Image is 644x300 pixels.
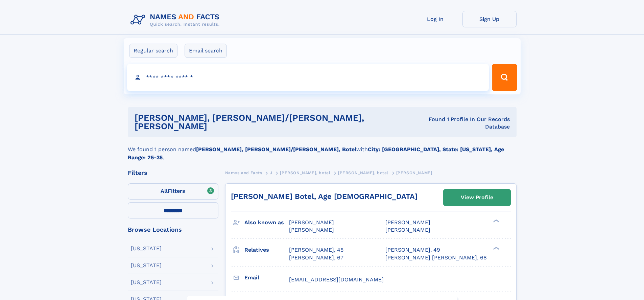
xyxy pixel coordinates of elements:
[289,246,343,254] a: [PERSON_NAME], 45
[385,227,430,233] span: [PERSON_NAME]
[444,189,510,206] a: View Profile
[128,183,218,200] label: Filters
[244,272,289,283] h3: Email
[461,190,493,205] div: View Profile
[128,137,517,162] div: We found 1 person named with .
[385,246,440,254] a: [PERSON_NAME], 49
[408,11,462,27] a: Log In
[128,146,504,161] b: City: [GEOGRAPHIC_DATA], State: [US_STATE], Age Range: 25-35
[270,168,272,177] a: J
[128,170,218,176] div: Filters
[131,246,162,251] div: [US_STATE]
[385,219,430,226] span: [PERSON_NAME]
[412,116,509,131] div: Found 1 Profile In Our Records Database
[131,263,162,268] div: [US_STATE]
[196,146,356,153] b: [PERSON_NAME], [PERSON_NAME]/[PERSON_NAME], Botel
[385,254,487,261] a: [PERSON_NAME] [PERSON_NAME], 68
[135,114,412,131] h1: [PERSON_NAME], [PERSON_NAME]/[PERSON_NAME], [PERSON_NAME]
[492,64,517,91] button: Search Button
[492,246,500,251] div: ❯
[231,192,418,201] a: [PERSON_NAME] Botel, Age [DEMOGRAPHIC_DATA]
[244,217,289,228] h3: Also known as
[492,219,500,223] div: ❯
[280,168,330,177] a: [PERSON_NAME], botel
[131,280,162,285] div: [US_STATE]
[128,11,225,29] img: Logo Names and Facts
[161,188,168,194] span: All
[338,170,388,175] span: [PERSON_NAME], botel
[128,227,218,233] div: Browse Locations
[338,168,388,177] a: [PERSON_NAME], botel
[129,44,177,58] label: Regular search
[396,170,432,175] span: [PERSON_NAME]
[127,64,489,91] input: search input
[462,11,517,27] a: Sign Up
[280,170,330,175] span: [PERSON_NAME], botel
[185,44,227,58] label: Email search
[270,170,272,175] span: J
[289,254,343,261] a: [PERSON_NAME], 67
[225,168,262,177] a: Names and Facts
[289,219,334,226] span: [PERSON_NAME]
[244,244,289,256] h3: Relatives
[289,276,384,283] span: [EMAIL_ADDRESS][DOMAIN_NAME]
[289,227,334,233] span: [PERSON_NAME]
